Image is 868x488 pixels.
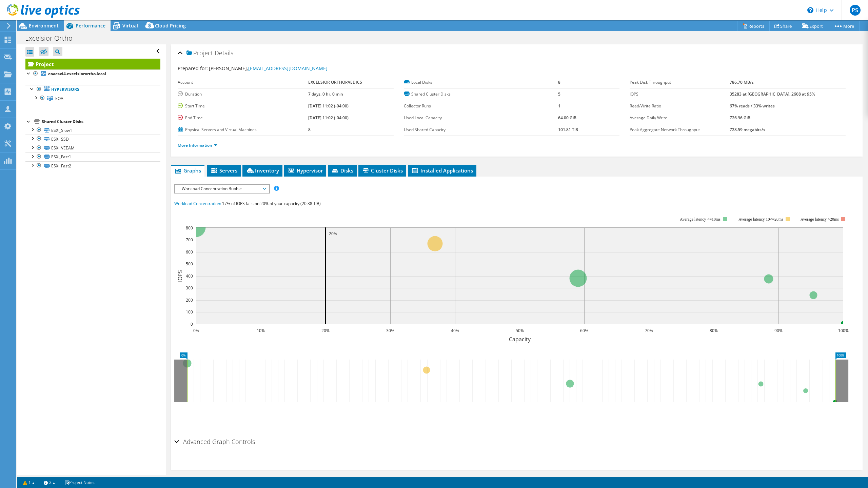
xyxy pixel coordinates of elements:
text: 0 [191,321,193,327]
a: EOA [25,94,160,103]
text: 600 [186,249,193,255]
span: Hypervisor [288,167,323,174]
text: Capacity [509,335,531,343]
text: 50% [516,328,524,333]
b: 726.96 GiB [730,115,750,121]
a: 1 [18,478,39,487]
b: 1 [558,103,560,109]
svg: \n [807,7,813,13]
span: 17% of IOPS falls on 20% of your capacity (20.38 TiB) [222,201,321,206]
a: ESXi_Slow1 [25,126,160,135]
span: Disks [331,167,353,174]
a: Export [797,21,828,31]
b: [DATE] 11:02 (-04:00) [308,103,349,109]
text: 60% [580,328,588,333]
label: Read/Write Ratio [630,103,730,109]
b: 786.70 MB/s [730,79,754,85]
span: EOA [55,96,63,101]
a: Hypervisors [25,85,160,94]
span: Cloud Pricing [155,22,186,29]
span: PS [850,5,861,16]
b: [DATE] 11:02 (-04:00) [308,115,349,121]
text: 10% [257,328,265,333]
label: Duration [178,91,308,98]
text: 300 [186,285,193,291]
span: Project [186,50,213,57]
label: IOPS [630,91,730,98]
a: Project [25,59,160,69]
text: 500 [186,261,193,267]
h1: Excelsior Ortho [22,35,83,42]
span: Virtual [122,22,138,29]
text: 400 [186,273,193,279]
label: Account [178,79,308,86]
a: ESXi_VEEAM [25,144,160,152]
label: Physical Servers and Virtual Machines [178,126,308,133]
label: Prepared for: [178,65,208,72]
label: Used Local Capacity [404,115,558,121]
span: Installed Applications [411,167,473,174]
b: 5 [558,91,560,97]
text: 100 [186,309,193,315]
a: More [828,21,860,31]
tspan: Average latency 10<=20ms [738,217,783,222]
text: 40% [451,328,459,333]
a: More Information [178,142,217,148]
span: [PERSON_NAME], [209,65,328,72]
label: Local Disks [404,79,558,86]
h2: Advanced Graph Controls [174,435,255,448]
text: 20% [321,328,330,333]
b: 67% reads / 33% writes [730,103,775,109]
text: 700 [186,237,193,243]
a: ESXi_SSD [25,135,160,143]
a: Reports [737,21,770,31]
a: [EMAIL_ADDRESS][DOMAIN_NAME] [248,65,328,72]
div: Shared Cluster Disks [42,118,160,126]
text: 800 [186,225,193,231]
label: Peak Aggregate Network Throughput [630,126,730,133]
b: 64.00 GiB [558,115,576,121]
label: Shared Cluster Disks [404,91,558,98]
label: Peak Disk Throughput [630,79,730,86]
label: End Time [178,115,308,121]
text: 80% [710,328,718,333]
b: 101.81 TiB [558,127,578,133]
text: 200 [186,297,193,303]
b: 728.59 megabits/s [730,127,765,133]
b: eoaesxi4.excelsiorortho.local [48,71,106,77]
span: Graphs [174,167,201,174]
text: IOPS [176,270,184,282]
b: 35283 at [GEOGRAPHIC_DATA], 2608 at 95% [730,91,815,97]
text: 0% [193,328,199,333]
a: Project Notes [60,478,99,487]
text: 100% [838,328,849,333]
a: Share [769,21,797,31]
label: Start Time [178,103,308,109]
a: 2 [39,478,60,487]
span: Details [215,49,233,57]
b: 7 days, 0 hr, 0 min [308,91,343,97]
text: 70% [645,328,653,333]
a: ESXi_Fast2 [25,161,160,170]
span: Workload Concentration Bubble [178,185,265,193]
text: 20% [329,231,337,237]
b: EXCELSIOR ORTHOPAEDICS [308,79,362,85]
span: Workload Concentration: [174,201,221,206]
a: ESXi_Fast1 [25,152,160,161]
span: Inventory [246,167,279,174]
tspan: Average latency <=10ms [680,217,721,222]
b: 8 [558,79,560,85]
span: Performance [76,22,105,29]
text: 30% [386,328,394,333]
text: 90% [774,328,783,333]
span: Environment [29,22,59,29]
b: 8 [308,127,311,133]
label: Average Daily Write [630,115,730,121]
span: Cluster Disks [362,167,403,174]
text: Average latency >20ms [801,217,839,222]
a: eoaesxi4.excelsiorortho.local [25,69,160,78]
label: Used Shared Capacity [404,126,558,133]
span: Servers [210,167,237,174]
label: Collector Runs [404,103,558,109]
